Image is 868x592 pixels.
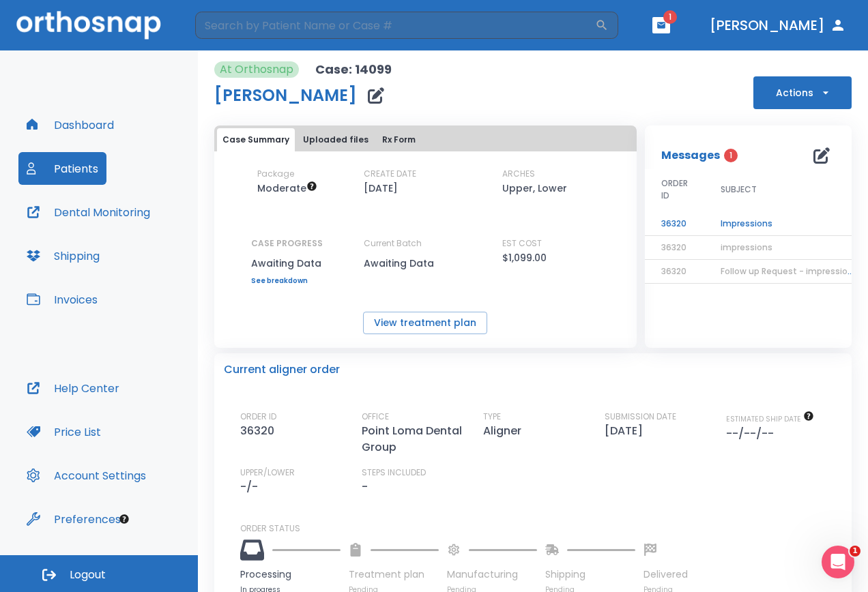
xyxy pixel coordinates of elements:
[545,567,635,582] p: Shipping
[643,567,688,582] p: Delivered
[661,241,686,253] span: 36320
[362,479,368,495] p: -
[661,147,720,164] p: Messages
[18,196,158,228] button: Dental Monitoring
[315,61,392,78] p: Case: 14099
[18,372,128,404] button: Help Center
[217,128,634,151] div: tabs
[663,10,677,24] span: 1
[363,312,487,334] button: View treatment plan
[502,180,567,196] p: Upper, Lower
[195,12,595,39] input: Search by Patient Name or Case #
[726,414,814,424] span: The date will be available after approving treatment plan
[251,255,323,271] p: Awaiting Data
[18,239,108,272] button: Shipping
[251,237,323,250] p: CASE PROGRESS
[251,277,323,285] a: See breakdown
[217,128,295,151] button: Case Summary
[726,426,779,442] p: --/--/--
[18,283,106,316] button: Invoices
[18,152,106,185] button: Patients
[364,168,416,180] p: CREATE DATE
[18,108,122,141] button: Dashboard
[721,241,772,253] span: impressions
[362,423,478,456] p: Point Loma Dental Group
[362,411,389,423] p: OFFICE
[118,513,130,525] div: Tooltip anchor
[362,467,426,479] p: STEPS INCLUDED
[240,567,341,582] p: Processing
[850,546,860,557] span: 1
[377,128,421,151] button: Rx Form
[214,87,357,104] h1: [PERSON_NAME]
[18,459,154,492] button: Account Settings
[240,423,280,439] p: 36320
[721,183,757,196] span: SUBJECT
[349,567,439,582] p: Treatment plan
[257,168,294,180] p: Package
[16,11,161,39] img: Orthosnap
[364,237,487,250] p: Current Batch
[364,180,398,196] p: [DATE]
[240,411,276,423] p: ORDER ID
[240,522,842,535] p: ORDER STATUS
[483,423,527,439] p: Aligner
[753,76,852,109] button: Actions
[257,181,317,195] span: Up to 20 Steps (40 aligners)
[502,237,542,250] p: EST COST
[605,423,648,439] p: [DATE]
[18,415,109,448] button: Price List
[822,546,854,578] iframe: Intercom live chat
[661,177,688,202] span: ORDER ID
[240,467,295,479] p: UPPER/LOWER
[447,567,537,582] p: Manufacturing
[661,265,686,277] span: 36320
[70,567,106,582] span: Logout
[240,479,263,495] p: -/-
[704,13,852,38] button: [PERSON_NAME]
[502,168,535,180] p: ARCHES
[224,361,340,378] p: Current aligner order
[724,149,738,162] span: 1
[645,212,704,236] td: 36320
[18,503,129,535] button: Preferences
[483,411,501,423] p: TYPE
[364,255,487,271] p: Awaiting Data
[502,250,547,266] p: $1,099.00
[605,411,676,423] p: SUBMISSION DATE
[298,128,374,151] button: Uploaded files
[220,61,293,78] p: At Orthosnap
